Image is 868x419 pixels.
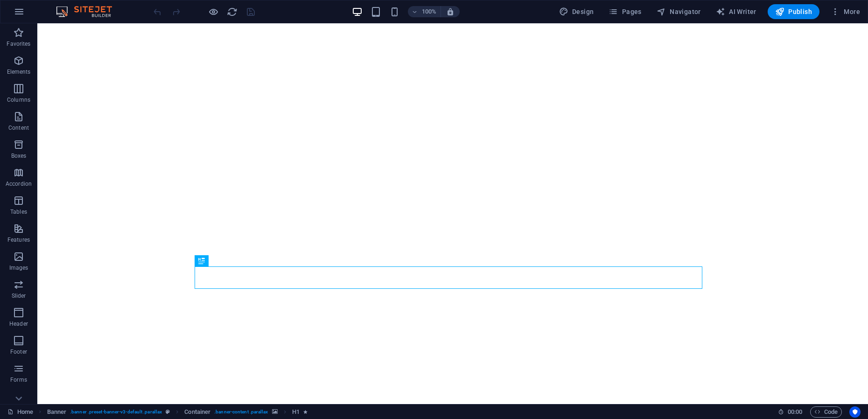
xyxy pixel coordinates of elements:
[9,320,28,328] p: Header
[609,7,641,16] span: Pages
[226,6,238,17] button: reload
[7,406,33,418] a: Click to cancel selection. Double-click to open Pages
[47,406,308,418] nav: breadcrumb
[768,4,819,19] button: Publish
[605,4,645,19] button: Pages
[54,6,124,17] img: Editor Logo
[555,4,598,19] div: Design (Ctrl+Alt+Y)
[70,406,162,418] span: . banner .preset-banner-v3-default .parallax
[716,7,756,16] span: AI Writer
[827,4,864,19] button: More
[775,7,812,16] span: Publish
[657,7,701,16] span: Navigator
[8,124,29,132] p: Content
[814,406,838,418] span: Code
[446,7,455,16] i: On resize automatically adjust zoom level to fit chosen device.
[11,152,27,160] p: Boxes
[653,4,705,19] button: Navigator
[7,236,30,244] p: Features
[10,376,27,384] p: Forms
[214,406,268,418] span: . banner-content .parallax
[788,406,802,418] span: 00 00
[408,6,441,17] button: 100%
[849,406,861,418] button: Usercentrics
[559,7,594,16] span: Design
[292,406,300,418] span: Click to select. Double-click to edit
[227,7,238,17] i: Reload page
[7,40,30,48] p: Favorites
[831,7,860,16] span: More
[47,406,67,418] span: Click to select. Double-click to edit
[272,409,278,414] i: This element contains a background
[810,406,842,418] button: Code
[555,4,598,19] button: Design
[7,96,30,104] p: Columns
[7,68,31,76] p: Elements
[422,6,437,17] h6: 100%
[10,348,27,356] p: Footer
[184,406,210,418] span: Click to select. Double-click to edit
[794,408,796,415] span: :
[10,208,27,216] p: Tables
[303,409,308,414] i: Element contains an animation
[208,6,219,17] button: Click here to leave preview mode and continue editing
[12,292,26,300] p: Slider
[6,180,32,188] p: Accordion
[9,264,28,272] p: Images
[166,409,170,414] i: This element is a customizable preset
[712,4,760,19] button: AI Writer
[778,406,803,418] h6: Session time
